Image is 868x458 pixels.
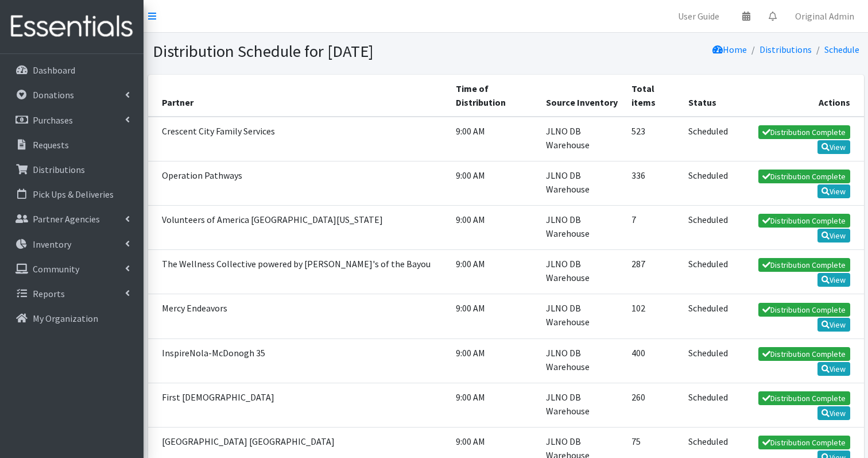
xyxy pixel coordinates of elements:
td: Scheduled [681,338,735,383]
td: JLNO DB Warehouse [539,161,625,205]
td: First [DEMOGRAPHIC_DATA] [148,383,449,427]
a: View [817,184,850,198]
td: JLNO DB Warehouse [539,338,625,383]
a: Distributions [759,44,812,55]
p: Distributions [33,164,85,175]
p: Reports [33,288,65,299]
th: Status [681,75,735,117]
a: Distribution Complete [758,214,850,228]
th: Total items [625,75,681,117]
td: 7 [625,205,681,249]
p: My Organization [33,313,98,324]
td: 400 [625,338,681,383]
td: 102 [625,294,681,338]
td: 287 [625,250,681,294]
a: Donations [5,83,139,106]
p: Requests [33,139,69,151]
a: Distribution Complete [758,347,850,361]
td: JLNO DB Warehouse [539,205,625,249]
td: Scheduled [681,383,735,427]
a: Reports [5,282,139,305]
td: 523 [625,117,681,161]
a: Inventory [5,233,139,256]
a: Distribution Complete [758,436,850,449]
td: 9:00 AM [449,117,539,161]
a: View [817,229,850,243]
td: 9:00 AM [449,338,539,383]
td: InspireNola-McDonogh 35 [148,338,449,383]
td: JLNO DB Warehouse [539,383,625,427]
p: Pick Ups & Deliveries [33,188,114,200]
td: Scheduled [681,161,735,205]
td: Volunteers of America [GEOGRAPHIC_DATA][US_STATE] [148,205,449,249]
td: Mercy Endeavors [148,294,449,338]
td: The Wellness Collective powered by [PERSON_NAME]'s of the Bayou [148,250,449,294]
a: Community [5,257,139,280]
td: Scheduled [681,205,735,249]
a: User Guide [669,5,728,28]
th: Source Inventory [539,75,625,117]
a: View [817,140,850,154]
a: Distribution Complete [758,170,850,183]
p: Purchases [33,114,73,126]
h1: Distribution Schedule for [DATE] [153,41,502,61]
td: Crescent City Family Services [148,117,449,161]
td: Scheduled [681,250,735,294]
a: View [817,406,850,420]
td: Scheduled [681,117,735,161]
a: Requests [5,133,139,156]
a: Distribution Complete [758,303,850,317]
td: 9:00 AM [449,205,539,249]
a: View [817,318,850,332]
a: Schedule [824,44,859,55]
a: Original Admin [786,5,863,28]
td: 9:00 AM [449,161,539,205]
a: Distribution Complete [758,125,850,139]
td: JLNO DB Warehouse [539,117,625,161]
img: HumanEssentials [5,7,139,46]
p: Partner Agencies [33,213,100,225]
a: Dashboard [5,59,139,82]
td: JLNO DB Warehouse [539,250,625,294]
a: My Organization [5,307,139,330]
td: 9:00 AM [449,383,539,427]
a: Purchases [5,109,139,132]
a: View [817,362,850,376]
td: 9:00 AM [449,294,539,338]
a: Home [712,44,747,55]
p: Dashboard [33,64,75,76]
td: JLNO DB Warehouse [539,294,625,338]
a: Partner Agencies [5,207,139,230]
td: Operation Pathways [148,161,449,205]
td: Scheduled [681,294,735,338]
p: Donations [33,89,74,101]
a: View [817,273,850,287]
p: Inventory [33,238,71,250]
p: Community [33,263,79,275]
a: Distribution Complete [758,391,850,405]
th: Actions [735,75,863,117]
a: Distribution Complete [758,258,850,272]
a: Distributions [5,158,139,181]
a: Pick Ups & Deliveries [5,183,139,206]
td: 336 [625,161,681,205]
td: 260 [625,383,681,427]
th: Partner [148,75,449,117]
td: 9:00 AM [449,250,539,294]
th: Time of Distribution [449,75,539,117]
